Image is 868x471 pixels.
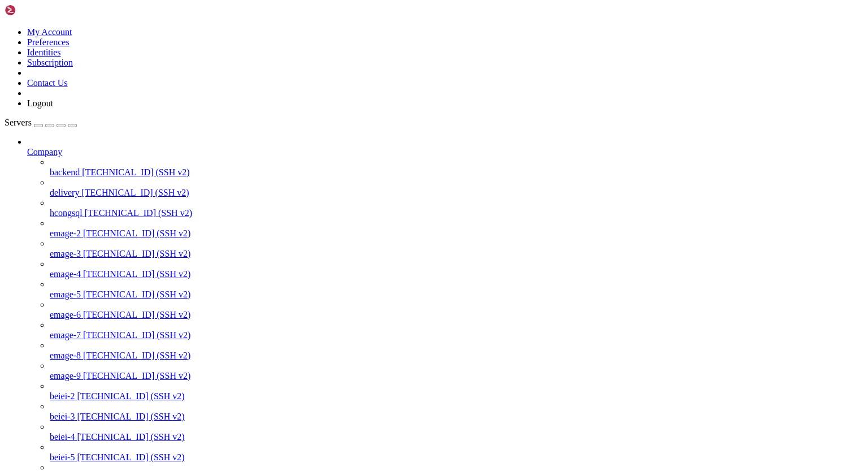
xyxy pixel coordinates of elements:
span: [TECHNICAL_ID] (SSH v2) [82,167,189,177]
a: Contact Us [27,78,68,88]
a: emage-8 [TECHNICAL_ID] (SSH v2) [50,351,863,361]
li: beiei-2 [TECHNICAL_ID] (SSH v2) [50,381,863,401]
li: beiei-4 [TECHNICAL_ID] (SSH v2) [50,422,863,442]
span: [TECHNICAL_ID] (SSH v2) [83,289,190,299]
span: [TECHNICAL_ID] (SSH v2) [83,249,190,258]
a: emage-5 [TECHNICAL_ID] (SSH v2) [50,289,863,300]
a: beiei-2 [TECHNICAL_ID] (SSH v2) [50,391,863,401]
span: [TECHNICAL_ID] (SSH v2) [83,351,190,360]
li: emage-2 [TECHNICAL_ID] (SSH v2) [50,218,863,239]
span: emage-2 [50,228,81,238]
span: Servers [5,118,32,127]
a: emage-9 [TECHNICAL_ID] (SSH v2) [50,371,863,381]
a: emage-2 [TECHNICAL_ID] (SSH v2) [50,228,863,239]
li: emage-5 [TECHNICAL_ID] (SSH v2) [50,279,863,300]
span: [TECHNICAL_ID] (SSH v2) [77,452,184,462]
a: Identities [27,47,61,57]
a: emage-6 [TECHNICAL_ID] (SSH v2) [50,310,863,320]
span: beiei-5 [50,452,75,462]
span: [TECHNICAL_ID] (SSH v2) [83,228,190,238]
a: emage-7 [TECHNICAL_ID] (SSH v2) [50,330,863,340]
span: hcongsql [50,208,83,218]
a: Preferences [27,37,70,47]
a: Company [27,147,863,157]
li: emage-3 [TECHNICAL_ID] (SSH v2) [50,239,863,259]
span: [TECHNICAL_ID] (SSH v2) [83,330,190,340]
a: hcongsql [TECHNICAL_ID] (SSH v2) [50,208,863,218]
span: beiei-3 [50,412,75,421]
span: backend [50,167,80,177]
li: hcongsql [TECHNICAL_ID] (SSH v2) [50,198,863,218]
img: Shellngn [5,5,70,16]
a: emage-4 [TECHNICAL_ID] (SSH v2) [50,269,863,279]
span: delivery [50,188,79,197]
li: emage-8 [TECHNICAL_ID] (SSH v2) [50,340,863,361]
li: beiei-5 [TECHNICAL_ID] (SSH v2) [50,442,863,463]
li: backend [TECHNICAL_ID] (SSH v2) [50,157,863,178]
span: emage-9 [50,371,81,381]
li: beiei-3 [TECHNICAL_ID] (SSH v2) [50,401,863,422]
a: Subscription [27,58,73,67]
a: My Account [27,27,72,37]
span: [TECHNICAL_ID] (SSH v2) [83,269,190,279]
span: [TECHNICAL_ID] (SSH v2) [77,391,184,401]
li: emage-9 [TECHNICAL_ID] (SSH v2) [50,361,863,381]
span: [TECHNICAL_ID] (SSH v2) [85,208,192,218]
span: [TECHNICAL_ID] (SSH v2) [81,188,189,197]
li: emage-7 [TECHNICAL_ID] (SSH v2) [50,320,863,340]
span: emage-5 [50,289,81,299]
span: [TECHNICAL_ID] (SSH v2) [77,412,184,421]
a: beiei-4 [TECHNICAL_ID] (SSH v2) [50,432,863,442]
a: beiei-3 [TECHNICAL_ID] (SSH v2) [50,412,863,422]
a: emage-3 [TECHNICAL_ID] (SSH v2) [50,249,863,259]
span: [TECHNICAL_ID] (SSH v2) [83,371,190,381]
li: emage-4 [TECHNICAL_ID] (SSH v2) [50,259,863,279]
span: [TECHNICAL_ID] (SSH v2) [77,432,184,442]
a: Servers [5,118,77,127]
span: [TECHNICAL_ID] (SSH v2) [83,310,190,319]
span: emage-6 [50,310,81,319]
span: emage-7 [50,330,81,340]
li: emage-6 [TECHNICAL_ID] (SSH v2) [50,300,863,320]
span: beiei-4 [50,432,75,442]
span: Company [27,147,62,157]
span: emage-3 [50,249,81,258]
span: beiei-2 [50,391,75,401]
li: delivery [TECHNICAL_ID] (SSH v2) [50,178,863,198]
a: beiei-5 [TECHNICAL_ID] (SSH v2) [50,452,863,463]
span: emage-8 [50,351,81,360]
a: delivery [TECHNICAL_ID] (SSH v2) [50,188,863,198]
span: emage-4 [50,269,81,279]
a: Logout [27,98,53,108]
a: backend [TECHNICAL_ID] (SSH v2) [50,167,863,178]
